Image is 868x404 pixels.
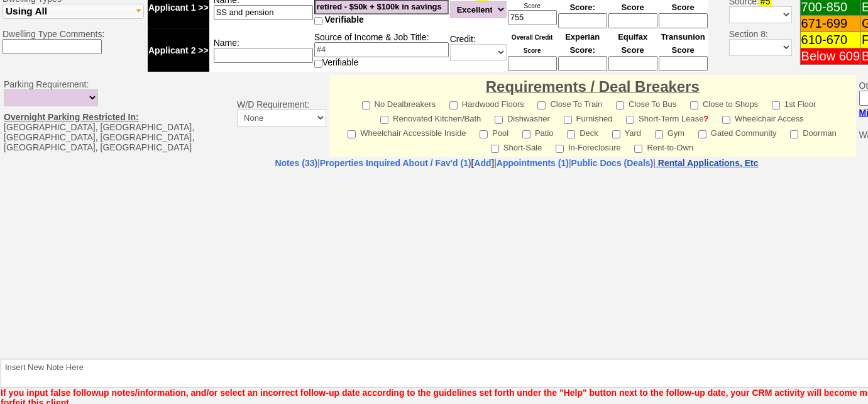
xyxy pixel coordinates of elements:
label: Furnished [564,110,613,125]
input: In-Foreclosure [556,145,564,153]
label: Pool [480,125,508,139]
label: In-Foreclosure [556,139,621,154]
td: W/D Requirement: [234,75,329,157]
input: Close To Bus [616,101,624,109]
a: Public Docs (Deals) [571,158,654,168]
label: Rent-to-Own [634,139,693,154]
span: Using All [6,6,47,16]
td: Source of Income & Job Title: Verifiable [314,29,449,72]
label: No Dealbreakers [362,96,436,110]
input: Gated Community [698,130,706,138]
input: Renovated Kitchen/Bath [380,116,388,124]
input: Gym [655,130,663,138]
input: Ask Customer: Do You Know Your Experian Credit Score [558,56,607,71]
font: Transunion Score [661,32,705,55]
input: Ask Customer: Do You Know Your Experian Credit Score [558,13,607,28]
input: 1st Floor [772,101,780,109]
label: Gym [655,125,684,139]
input: Hardwood Floors [449,101,458,109]
label: Hardwood Floors [449,96,524,110]
input: Short-Term Lease? [626,116,634,124]
input: Doorman [790,130,798,138]
input: Short-Sale [491,145,499,153]
a: Rental Applications, Etc [656,158,759,168]
input: Ask Customer: Do You Know Your Transunion Credit Score [659,56,708,71]
a: Add [474,158,491,168]
input: Ask Customer: Do You Know Your Transunion Credit Score [659,13,708,28]
td: Credit: [449,29,507,72]
input: Ask Customer: Do You Know Your Overall Credit Score [508,56,557,71]
a: Appointments (1) [497,158,569,168]
input: Furnished [564,116,572,124]
label: Patio [522,125,554,139]
label: Close to Shops [690,96,758,110]
input: Close to Shops [690,101,698,109]
font: Overall Credit Score [512,34,553,54]
td: Parking Requirement: [GEOGRAPHIC_DATA], [GEOGRAPHIC_DATA], [GEOGRAPHIC_DATA], [GEOGRAPHIC_DATA], ... [1,75,234,157]
nobr: Rental Applications, Etc [658,158,759,168]
input: Ask Customer: Do You Know Your Equifax Credit Score [608,56,657,71]
label: Renovated Kitchen/Bath [380,110,481,125]
label: Short-Sale [491,139,542,154]
input: Ask Customer: Do You Know Your Equifax Credit Score [608,13,657,28]
input: Wheelchair Access [722,116,730,124]
input: Deck [567,130,575,138]
input: Dishwasher [495,116,503,124]
input: Wheelchair Accessible Inside [348,130,356,138]
td: Below 609 [800,48,860,65]
input: #4 [314,42,449,57]
font: Experian Score: [565,32,600,55]
a: Notes (33) [275,158,317,168]
a: Properties Inquired About / Fav'd (1) [320,158,471,168]
label: Dishwasher [495,110,550,125]
span: Verifiable [325,14,364,25]
label: 1st Floor [772,96,816,110]
input: Pool [480,130,488,138]
label: Doorman [790,125,836,139]
font: Requirements / Deal Breakers [486,78,700,95]
a: ? [703,114,708,123]
label: Wheelchair Access [722,110,804,125]
label: Deck [567,125,598,139]
td: Name: [209,29,314,72]
td: Applicant 2 >> [148,29,209,72]
u: Overnight Parking Restricted In: [4,112,139,122]
label: Close To Train [537,96,602,110]
font: Equifax Score [618,32,647,55]
input: Close To Train [537,101,546,109]
label: Wheelchair Accessible Inside [348,125,466,139]
label: Yard [612,125,642,139]
input: No Dealbreakers [362,101,370,109]
input: Yard [612,130,620,138]
b: [ ] [320,158,494,168]
input: Patio [522,130,530,138]
td: 671-699 [800,16,860,32]
label: Gated Community [698,125,777,139]
input: Rent-to-Own [634,145,642,153]
input: Ask Customer: Do You Know Your Overall Credit Score [508,10,557,25]
label: Short-Term Lease [626,110,708,125]
label: Close To Bus [616,96,676,110]
button: Using All [3,4,144,19]
td: 610-670 [800,32,860,48]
